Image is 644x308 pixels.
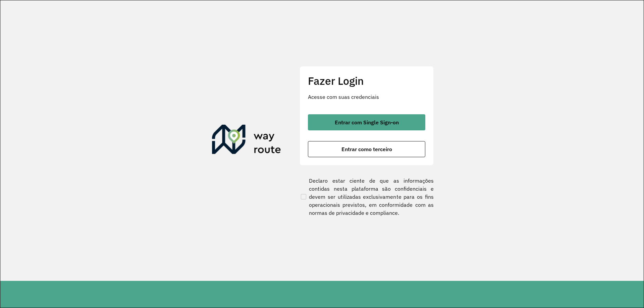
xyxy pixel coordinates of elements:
button: button [308,141,425,157]
h2: Fazer Login [308,74,425,87]
img: Roteirizador AmbevTech [212,125,281,157]
label: Declaro estar ciente de que as informações contidas nesta plataforma são confidenciais e devem se... [300,177,434,217]
span: Entrar com Single Sign-on [335,120,399,125]
span: Entrar como terceiro [341,146,392,152]
p: Acesse com suas credenciais [308,93,425,101]
button: button [308,114,425,130]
